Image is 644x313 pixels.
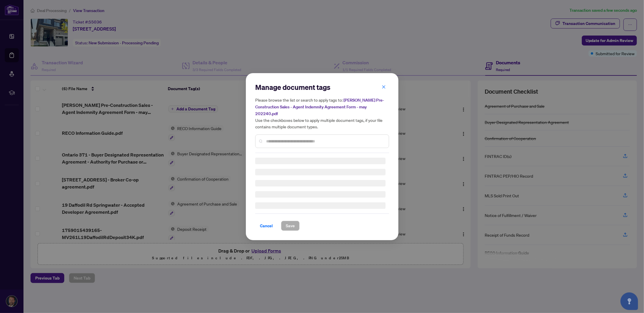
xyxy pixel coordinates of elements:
span: Cancel [260,221,273,230]
button: Save [281,221,300,231]
h2: Manage document tags [255,83,389,92]
button: Cancel [255,221,278,231]
h5: Please browse the list or search to apply tags to: Use the checkboxes below to apply multiple doc... [255,97,389,130]
button: Open asap [621,292,638,310]
span: [PERSON_NAME] Pre-Construction Sales - Agent Indemnity Agreement Form - may 202240.pdf [255,97,384,116]
span: close [382,85,386,89]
